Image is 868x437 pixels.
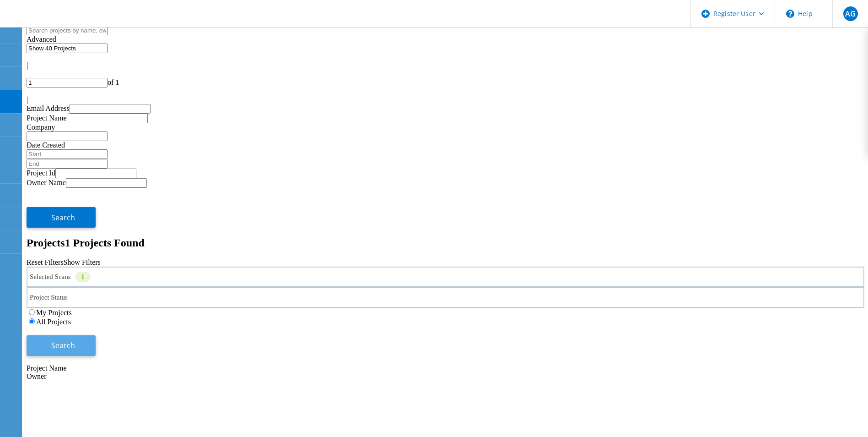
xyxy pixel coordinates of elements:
input: End [27,159,108,169]
div: Project Name [27,364,864,372]
label: Email Address [27,104,70,112]
div: | [27,96,864,104]
div: 1 [75,272,91,282]
a: Reset Filters [27,258,63,266]
span: Advanced [27,35,56,43]
div: | [27,61,864,70]
button: Search [27,335,96,356]
input: Search projects by name, owner, ID, company, etc [27,26,108,35]
span: AG [845,10,856,17]
label: My Projects [36,309,72,317]
button: Search [27,207,96,228]
b: Projects [27,237,65,249]
svg: \n [786,10,794,18]
label: Project Name [27,114,67,122]
span: Search [51,213,75,223]
span: of 1 [108,78,119,86]
label: All Projects [36,318,71,326]
div: Project Status [27,287,864,308]
a: Show Filters [63,258,100,266]
div: Owner [27,372,864,381]
label: Owner Name [27,179,66,186]
div: Selected Scans [27,267,864,287]
label: Date Created [27,141,65,149]
input: Start [27,149,108,159]
label: Company [27,123,55,131]
span: 1 Projects Found [65,237,145,249]
a: Live Optics Dashboard [9,18,108,26]
span: Search [51,340,75,350]
label: Project Id [27,169,55,177]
